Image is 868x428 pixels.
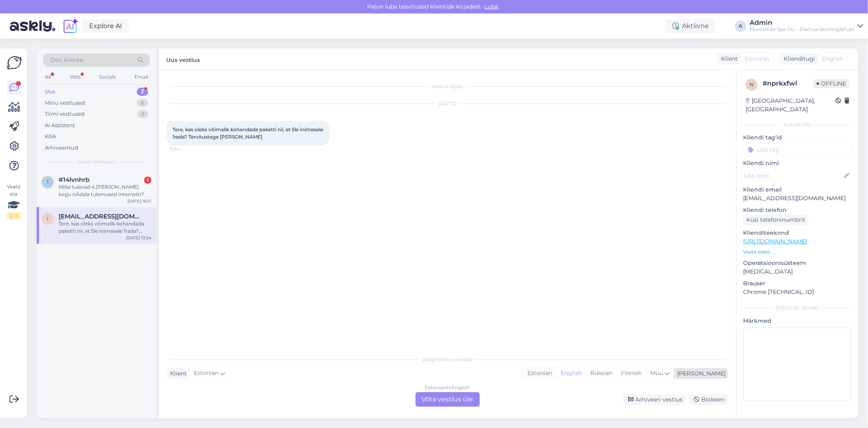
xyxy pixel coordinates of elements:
[743,317,852,325] p: Märkmed
[743,206,852,214] p: Kliendi telefon
[750,26,854,33] div: Mustamäe Spa OÜ - Elamus Bowling&Pubi
[167,356,728,363] div: Valige keel ja vastake
[650,369,663,377] span: Muu
[127,198,151,204] div: [DATE] 16:31
[743,159,852,168] p: Kliendi nimi
[167,100,728,107] div: [DATE]
[743,185,852,194] p: Kliendi email
[781,55,815,63] div: Klienditugi
[743,304,852,312] div: [PERSON_NAME]
[743,121,852,128] div: Kliendi info
[137,88,148,96] div: 2
[425,384,470,391] div: Estonian to English
[743,214,809,225] div: Küsi telefoninumbrit
[7,183,21,220] div: Vaata siia
[133,72,150,82] div: Email
[7,212,21,220] div: 2 / 3
[482,3,501,10] span: Luba
[586,367,617,379] div: Russian
[7,55,22,71] img: Askly Logo
[50,56,83,64] span: Otsi kliente
[674,369,726,378] div: [PERSON_NAME]
[745,55,770,63] span: Estonian
[822,55,843,63] span: English
[137,110,148,118] div: 3
[126,235,151,241] div: [DATE] 13:34
[746,97,835,114] div: [GEOGRAPHIC_DATA], [GEOGRAPHIC_DATA]
[743,171,842,180] input: Lisa nimi
[173,126,324,140] span: Tere, kas oleks võimalik kohandada paketti nii, et 5le inimesele 1rada? Tervitustega [PERSON_NAME]
[59,220,151,235] div: Tere, kas oleks võimalik kohandada paketti nii, et 5le inimesele 1rada? Tervitustega [PERSON_NAME]
[743,238,807,245] a: [URL][DOMAIN_NAME]
[82,19,129,33] a: Explore AI
[743,133,852,142] p: Kliendi tag'id
[750,82,754,88] span: n
[194,369,219,378] span: Estonian
[167,83,728,90] div: Vestlus algas
[59,176,90,183] span: #14lvnhrb
[47,216,48,222] span: i
[623,394,686,405] div: Arhiveeri vestlus
[45,99,85,107] div: Minu vestlused
[169,146,200,152] span: 13:34
[743,279,852,288] p: Brauser
[68,72,82,82] div: Web
[45,110,85,118] div: Tiimi vestlused
[743,194,852,203] p: [EMAIL_ADDRESS][DOMAIN_NAME]
[62,18,79,35] img: explore-ai
[743,229,852,237] p: Klienditeekond
[813,79,849,88] span: Offline
[167,369,187,378] div: Klient
[59,213,143,220] span: inna.kaasik@gmail.com
[415,392,480,407] div: Võta vestlus üle
[43,72,52,82] div: All
[556,367,586,379] div: English
[59,183,151,198] div: Millal tulevad 4.[PERSON_NAME] kogu nÄdala tulemused internetti?
[743,267,852,276] p: [MEDICAL_DATA]
[45,88,55,96] div: Uus
[97,72,117,82] div: Socials
[743,259,852,267] p: Operatsioonisüsteem
[689,394,728,405] div: Blokeeri
[750,20,863,33] a: AdminMustamäe Spa OÜ - Elamus Bowling&Pubi
[743,143,852,156] input: Lisa tag
[78,158,116,165] span: Uued vestlused
[144,176,151,184] div: 1
[763,79,813,88] div: # nprkxfwl
[666,19,715,33] div: Aktiivne
[523,367,556,379] div: Estonian
[47,179,48,185] span: 1
[735,20,746,32] div: A
[166,53,200,64] label: Uus vestlus
[750,20,854,26] div: Admin
[45,121,75,130] div: AI Assistent
[718,55,738,63] div: Klient
[617,367,646,379] div: Finnish
[743,248,852,256] p: Vaata edasi ...
[743,288,852,296] p: Chrome [TECHNICAL_ID]
[45,144,78,152] div: Arhiveeritud
[137,99,148,107] div: 6
[45,132,57,141] div: Kõik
